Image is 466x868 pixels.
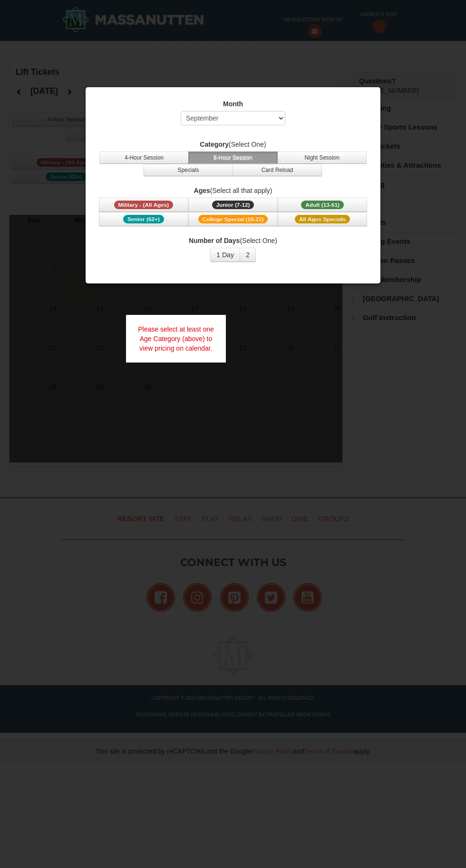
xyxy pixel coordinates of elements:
button: 4-Hour Session [99,151,189,164]
button: 1 Day [210,248,240,262]
div: Please select at least one Age Category (above) to view pricing on calendar. [126,315,226,363]
button: 2 [240,248,256,262]
span: College Special (18-22) [198,215,268,223]
button: 8-Hour Session [188,151,278,164]
button: Military - (All Ages) [99,198,188,212]
button: College Special (18-22) [188,212,278,226]
span: Adult (13-61) [301,201,344,209]
button: Specials [144,164,233,176]
strong: Category [200,141,229,148]
label: (Select One) [97,140,369,149]
span: Junior (7-12) [212,201,254,209]
label: (Select all that apply) [97,186,369,195]
button: Card Reload [233,164,322,176]
strong: Number of Days [189,237,240,244]
span: Military - (All Ages) [114,201,174,209]
button: Adult (13-61) [278,198,367,212]
button: Senior (62+) [99,212,188,226]
button: Junior (7-12) [188,198,278,212]
span: Senior (62+) [123,215,164,223]
button: Night Session [277,151,367,164]
strong: Month [223,100,243,108]
strong: Ages [194,187,210,194]
span: All Ages Specials [295,215,350,223]
label: (Select One) [97,236,369,245]
button: All Ages Specials [278,212,367,226]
